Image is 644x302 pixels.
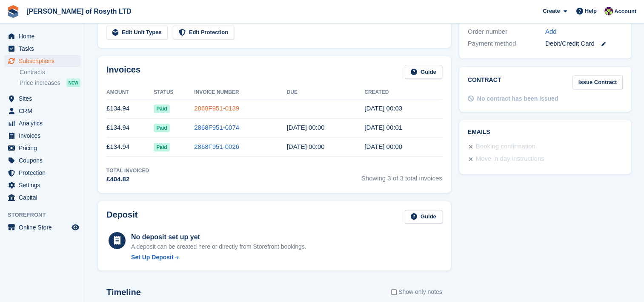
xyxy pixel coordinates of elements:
td: £134.94 [106,137,154,157]
span: Online Store [19,221,70,233]
img: stora-icon-8386f47178a22dfd0bd8f6a31ec36ba5ce8667c1dd55bd0f319d3a0aa187defe.svg [7,5,20,18]
td: £134.94 [106,99,154,118]
div: Order number [468,27,545,37]
span: Tasks [19,43,70,55]
a: menu [4,179,80,191]
h2: Contract [468,75,501,90]
span: Invoices [19,130,70,142]
span: Help [585,7,597,15]
a: Set Up Deposit [131,253,306,262]
a: menu [4,130,80,142]
time: 2025-08-01 23:00:00 UTC [287,143,325,150]
div: No contract has been issued [477,94,558,103]
time: 2025-09-01 23:00:00 UTC [287,124,325,131]
span: Create [543,7,560,15]
span: Protection [19,167,70,179]
a: Contracts [20,68,80,76]
time: 2025-09-30 23:03:26 UTC [364,105,402,112]
a: 2868F951-0139 [194,105,239,112]
div: Debit/Credit Card [545,39,623,49]
h2: Deposit [106,210,137,224]
time: 2025-08-31 23:01:44 UTC [364,124,402,131]
span: Storefront [8,211,85,219]
span: Account [614,7,636,16]
a: Guide [405,65,442,79]
a: menu [4,221,80,233]
div: No deposit set up yet [131,232,306,242]
a: menu [4,192,80,203]
span: Paid [154,124,169,132]
td: £134.94 [106,118,154,137]
h2: Timeline [106,287,141,297]
span: Showing 3 of 3 total invoices [361,167,442,184]
a: Preview store [70,222,80,232]
div: Booking confirmation [476,142,535,152]
th: Status [154,86,194,99]
div: Set Up Deposit [131,253,174,262]
div: Move in day instructions [476,154,544,164]
th: Due [287,86,365,99]
a: Edit Protection [173,26,234,40]
label: Show only notes [391,287,442,296]
span: Sites [19,93,70,105]
a: Edit Unit Types [106,26,168,40]
span: Coupons [19,154,70,166]
h2: Emails [468,129,623,136]
a: 2868F951-0026 [194,143,239,150]
span: Paid [154,105,169,113]
a: Guide [405,210,442,224]
th: Created [364,86,442,99]
a: menu [4,117,80,129]
time: 2025-07-31 23:00:31 UTC [364,143,402,150]
a: 2868F951-0074 [194,124,239,131]
span: Subscriptions [19,55,70,67]
div: Total Invoiced [106,167,149,174]
a: menu [4,154,80,166]
a: menu [4,167,80,179]
div: Payment method [468,39,545,49]
th: Invoice Number [194,86,286,99]
div: NEW [66,78,80,87]
a: menu [4,30,80,42]
input: Show only notes [391,287,397,296]
a: menu [4,55,80,67]
span: Pricing [19,142,70,154]
p: A deposit can be created here or directly from Storefront bookings. [131,242,306,251]
img: Nina Briggs [604,7,613,15]
span: Analytics [19,117,70,129]
div: £404.82 [106,174,149,184]
span: Settings [19,179,70,191]
a: menu [4,105,80,117]
a: Price increases NEW [20,78,80,87]
a: Add [545,27,557,37]
span: Home [19,30,70,42]
span: Price increases [20,79,60,87]
a: menu [4,142,80,154]
span: Paid [154,143,169,151]
a: menu [4,43,80,55]
th: Amount [106,86,154,99]
span: CRM [19,105,70,117]
span: Capital [19,192,70,203]
h2: Invoices [106,65,140,79]
a: Issue Contract [572,75,623,90]
a: [PERSON_NAME] of Rosyth LTD [23,4,135,18]
a: menu [4,93,80,105]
